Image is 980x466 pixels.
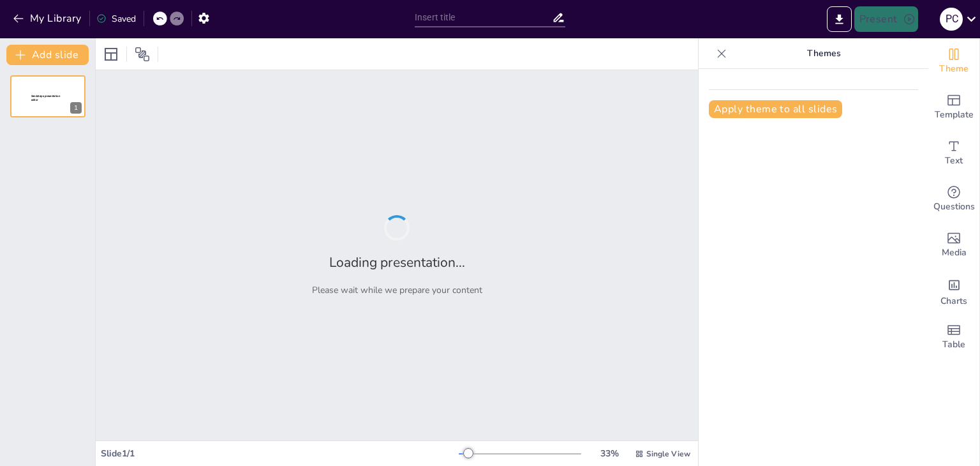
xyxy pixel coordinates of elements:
div: Add charts and graphs [928,268,979,314]
span: Charts [940,294,967,308]
span: Template [935,108,974,122]
div: Add text boxes [928,130,979,176]
div: Saved [96,13,136,25]
div: Add images, graphics, shapes or video [928,222,979,268]
button: Apply theme to all slides [709,100,842,118]
span: Sendsteps presentation editor [31,94,60,101]
div: Layout [101,44,121,64]
div: 1 [70,102,82,114]
div: 33 % [594,447,625,460]
p: Please wait while we prepare your content [312,284,482,296]
button: My Library [10,8,87,29]
div: Change the overall theme [928,38,979,84]
span: Position [135,47,150,62]
button: P C [940,6,963,32]
h2: Loading presentation... [329,253,465,271]
span: Text [945,154,963,168]
span: Table [942,338,965,352]
input: Insert title [415,8,552,27]
div: Slide 1 / 1 [101,447,459,460]
button: Add slide [6,45,89,65]
span: Questions [933,200,975,214]
div: Get real-time input from your audience [928,176,979,222]
button: Present [854,6,918,32]
div: Add a table [928,314,979,360]
p: Themes [732,38,916,69]
span: Theme [939,62,969,76]
span: Media [942,246,967,260]
div: P C [940,8,963,31]
div: Add ready made slides [928,84,979,130]
button: Export to PowerPoint [827,6,852,32]
span: Single View [646,449,690,459]
div: 1 [10,75,85,117]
